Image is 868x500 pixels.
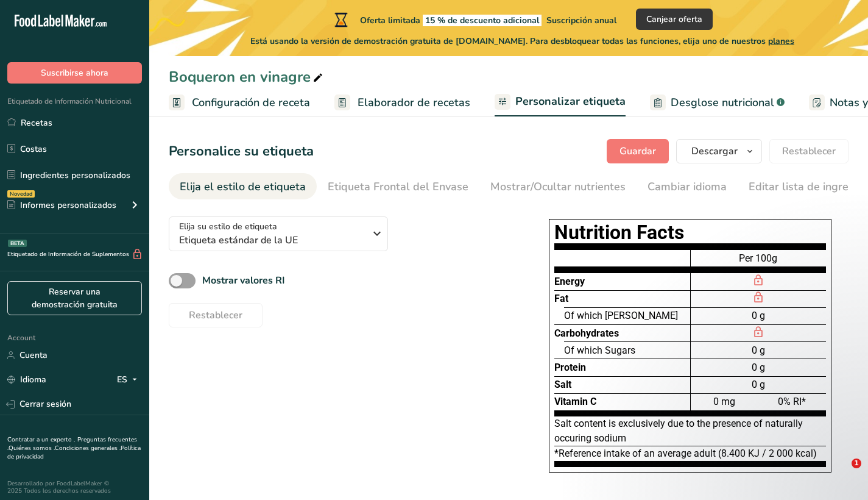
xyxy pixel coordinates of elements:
[691,307,826,324] div: 0 g
[650,89,785,116] a: Desglose nutricional
[619,144,656,159] span: Guardar
[169,66,325,88] div: Boqueron en vinagre
[636,9,713,30] button: Canjear oferta
[55,444,121,452] a: Condiciones generales .
[7,369,46,390] a: Idioma
[554,446,826,467] div: *Reference intake of an average adult (8.400 KJ / 2 000 kcal)
[7,199,116,212] div: Informes personalizados
[554,293,568,304] span: Fat
[328,179,468,195] div: Etiqueta Frontal del Envase
[358,95,470,111] span: Elaborador de recetas
[169,216,388,251] button: Elija su estilo de etiqueta Etiqueta estándar de la UE
[691,341,826,359] div: 0 g
[495,88,626,117] a: Personalizar etiqueta
[7,190,35,198] div: Novedad
[332,12,616,27] div: Oferta limitada
[250,35,794,48] span: Está usando la versión de demostración gratuita de [DOMAIN_NAME]. Para desbloquear todas las func...
[671,95,774,111] span: Desglose nutricional
[9,444,55,452] a: Quiénes somos .
[189,308,242,323] span: Restablecer
[7,62,142,84] button: Suscribirse ahora
[646,13,702,26] span: Canjear oferta
[607,139,669,163] button: Guardar
[7,435,137,452] a: Preguntas frecuentes .
[41,66,108,79] span: Suscribirse ahora
[768,35,794,47] span: planes
[179,220,277,233] span: Elija su estilo de etiqueta
[334,89,470,116] a: Elaborador de recetas
[827,459,856,488] iframe: Intercom live chat
[192,95,310,111] span: Configuración de receta
[180,179,306,195] div: Elija el estilo de etiqueta
[769,139,849,163] button: Restablecer
[169,303,263,327] button: Restablecer
[169,89,310,116] a: Configuración de receta
[7,480,142,495] div: Desarrollado por FoodLabelMaker © 2025 Todos los derechos reservados
[7,435,75,444] a: Contratar a un experto .
[554,379,571,390] span: Salt
[691,249,826,273] div: Per 100g
[169,141,314,162] h1: Personalice su etiqueta
[691,144,738,159] span: Descargar
[676,139,762,163] button: Descargar
[554,276,585,287] span: Energy
[554,416,826,446] div: Salt content is exclusively due to the presence of naturally occuring sodium
[8,240,27,247] div: BETA
[782,144,836,159] span: Restablecer
[7,444,141,461] a: Política de privacidad
[554,396,596,407] span: Vitamin C
[691,359,826,376] div: 0 g
[490,179,626,195] div: Mostrar/Ocultar nutrientes
[554,327,619,339] span: Carbohydrates
[564,345,635,356] span: Of which Sugars
[117,373,142,387] div: ES
[179,233,365,248] span: Etiqueta estándar de la UE
[7,281,142,315] a: Reservar una demostración gratuita
[564,310,678,321] span: Of which [PERSON_NAME]
[546,15,616,26] span: Suscripción anual
[515,93,626,110] span: Personalizar etiqueta
[647,179,727,195] div: Cambiar idioma
[202,274,285,287] b: Mostrar valores RI
[691,376,826,393] div: 0 g
[852,459,861,468] span: 1
[554,362,586,373] span: Protein
[423,15,542,26] span: 15 % de descuento adicional
[554,224,826,241] h1: Nutrition Facts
